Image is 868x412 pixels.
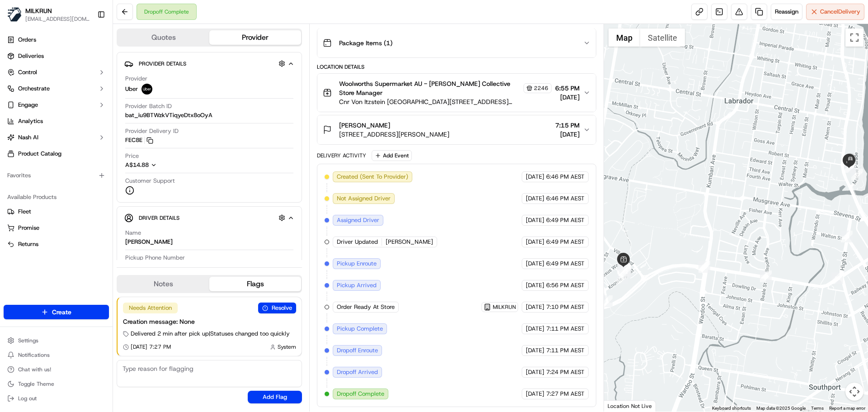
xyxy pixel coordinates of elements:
[339,79,521,97] span: Woolworths Supermarket AU - [PERSON_NAME] Collective Store Manager
[131,330,290,338] span: Delivered 2 min after pick up | Statuses changed too quickly
[526,346,544,355] span: [DATE]
[337,325,383,333] span: Pickup Complete
[4,363,109,376] button: Chat with us!
[619,266,631,278] div: 12
[546,194,585,203] span: 6:46 PM AEST
[546,325,585,333] span: 7:11 PM AEST
[4,81,109,96] button: Orchestrate
[4,147,109,161] a: Product Catalog
[337,173,408,181] span: Created (Sent To Provider)
[52,308,71,317] span: Create
[18,208,31,216] span: Fleet
[4,237,109,251] button: Returns
[546,216,585,224] span: 6:49 PM AEST
[4,130,109,145] button: Nash AI
[209,277,301,291] button: Flags
[604,400,656,412] div: Location Not Live
[18,36,36,44] span: Orders
[18,101,38,109] span: Engage
[131,343,171,350] span: [DATE] 7:27 PM
[339,130,449,139] span: [STREET_ADDRESS][PERSON_NAME]
[845,28,863,47] button: Toggle fullscreen view
[18,133,38,142] span: Nash AI
[124,210,294,225] button: Driver Details
[124,56,294,71] button: Provider Details
[4,4,94,25] button: MILKRUNMILKRUN[EMAIL_ADDRESS][DOMAIN_NAME]
[123,317,296,326] div: Creation message: None
[526,194,544,203] span: [DATE]
[125,102,172,110] span: Provider Batch ID
[317,152,366,159] div: Delivery Activity
[339,97,551,106] span: Cnr Von Itzstein [GEOGRAPHIC_DATA][STREET_ADDRESS][GEOGRAPHIC_DATA]
[601,295,613,307] div: 3
[760,270,772,282] div: 14
[372,150,412,161] button: Add Event
[248,391,302,403] button: Add Flag
[125,238,173,246] div: [PERSON_NAME]
[4,221,109,235] button: Promise
[526,281,544,289] span: [DATE]
[546,346,585,355] span: 7:11 PM AEST
[617,272,628,284] div: 4
[317,74,595,112] button: Woolworths Supermarket AU - [PERSON_NAME] Collective Store Manager2246Cnr Von Itzstein [GEOGRAPHI...
[546,238,585,246] span: 6:49 PM AEST
[18,85,50,93] span: Orchestrate
[118,277,209,291] button: Notes
[18,351,50,359] span: Notifications
[526,216,544,224] span: [DATE]
[820,8,860,16] span: Cancel Delivery
[851,169,863,180] div: 17
[7,240,105,248] a: Returns
[125,229,141,237] span: Name
[4,204,109,219] button: Fleet
[339,121,390,130] span: [PERSON_NAME]
[18,337,38,344] span: Settings
[25,6,52,15] button: MILKRUN
[829,406,865,411] a: Report a map error
[337,346,378,355] span: Dropoff Enroute
[806,4,864,20] button: CancelDelivery
[25,15,90,23] button: [EMAIL_ADDRESS][DOMAIN_NAME]
[526,260,544,268] span: [DATE]
[118,30,209,45] button: Quotes
[7,7,22,22] img: MILKRUN
[337,281,377,289] span: Pickup Arrived
[125,75,147,83] span: Provider
[618,264,630,275] div: 9
[546,368,585,376] span: 7:24 PM AEST
[18,366,51,373] span: Chat with us!
[841,231,853,242] div: 16
[526,173,544,181] span: [DATE]
[4,168,109,183] div: Favorites
[756,406,806,411] span: Map data ©2025 Google
[125,177,175,185] span: Customer Support
[337,194,391,203] span: Not Assigned Driver
[4,334,109,347] button: Settings
[618,264,630,276] div: 8
[4,98,109,112] button: Engage
[7,208,105,216] a: Fleet
[125,136,153,144] button: FEC8E
[386,238,433,246] span: [PERSON_NAME]
[317,115,595,144] button: [PERSON_NAME][STREET_ADDRESS][PERSON_NAME]7:15 PM[DATE]
[555,130,580,139] span: [DATE]
[337,238,378,246] span: Driver Updated
[4,305,109,319] button: Create
[337,368,378,376] span: Dropoff Arrived
[845,383,863,401] button: Map camera controls
[526,390,544,398] span: [DATE]
[606,400,636,412] a: Open this area in Google Maps (opens a new window)
[811,406,824,411] a: Terms (opens in new tab)
[771,4,802,20] button: Reassign
[125,161,149,169] span: A$14.88
[618,263,629,275] div: 11
[4,65,109,80] button: Control
[493,303,516,311] span: MILKRUN
[546,281,585,289] span: 6:56 PM AEST
[278,343,296,350] span: System
[4,190,109,204] div: Available Products
[4,349,109,361] button: Notifications
[317,63,596,71] div: Location Details
[18,150,61,158] span: Product Catalog
[337,390,384,398] span: Dropoff Complete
